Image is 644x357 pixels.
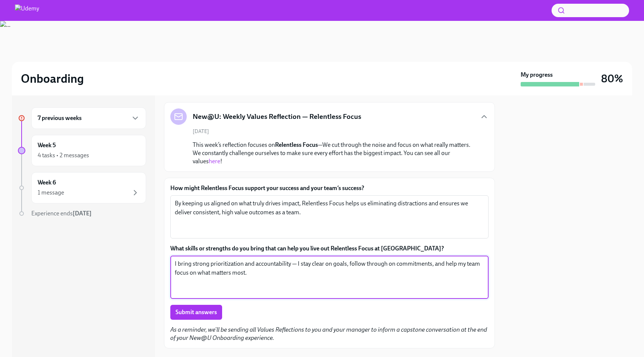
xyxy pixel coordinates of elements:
h5: New@U: Weekly Values Reflection — Relentless Focus [193,112,361,121]
span: Experience ends [31,210,92,217]
label: What skills or strengths do you bring that can help you live out Relentless Focus at [GEOGRAPHIC_... [170,244,489,253]
em: As a reminder, we'll be sending all Values Reflections to you and your manager to inform a capsto... [170,326,487,341]
h6: Week 5 [38,141,56,149]
label: How might Relentless Focus support your success and your team’s success? [170,184,489,192]
a: Week 54 tasks • 2 messages [18,135,146,166]
h2: Onboarding [21,71,84,86]
div: 4 tasks • 2 messages [38,151,89,159]
p: This week’s reflection focuses on —We cut through the noise and focus on what really matters. We ... [193,141,477,165]
button: Submit answers [170,305,222,320]
a: here [209,158,220,165]
strong: [DATE] [73,210,92,217]
div: 1 message [38,189,64,197]
div: 7 previous weeks [31,107,146,129]
img: Udemy [15,4,39,16]
span: [DATE] [193,128,209,135]
h6: 7 previous weeks [38,114,82,122]
span: Submit answers [176,309,217,316]
strong: Relentless Focus [275,141,318,148]
strong: My progress [521,71,553,79]
textarea: By keeping us aligned on what truly drives impact, Relentless Focus helps us eliminating distract... [175,199,484,235]
textarea: I bring strong prioritization and accountability — I stay clear on goals, follow through on commi... [175,259,484,295]
h3: 80% [601,72,623,85]
a: Week 61 message [18,172,146,203]
h6: Week 6 [38,178,56,187]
